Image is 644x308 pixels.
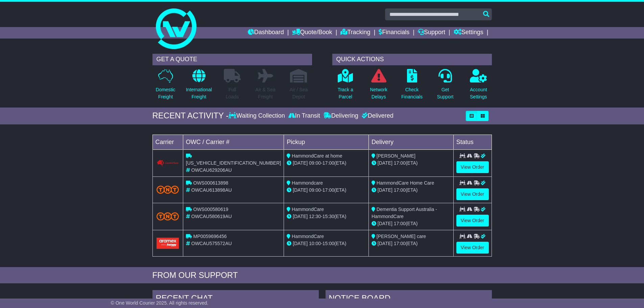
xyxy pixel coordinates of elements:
[370,86,387,100] p: Network Delays
[191,167,232,173] span: OWCAU629206AU
[378,187,392,193] span: [DATE]
[292,234,324,239] span: HammondCare
[157,212,179,220] img: TNT_Domestic.png
[152,135,183,149] td: Carrier
[377,180,434,186] span: HammondCare Home Care
[378,241,392,246] span: [DATE]
[292,27,332,39] a: Quote/Book
[453,135,492,149] td: Status
[436,69,454,104] a: GetSupport
[401,69,423,104] a: CheckFinancials
[309,241,321,246] span: 10:00
[323,214,334,219] span: 15:30
[156,86,175,100] p: Domestic Freight
[193,207,229,212] span: OWS000580619
[437,86,453,100] p: Get Support
[183,135,284,149] td: OWC / Carrier #
[193,180,229,186] span: OWS000613898
[372,187,451,194] div: (ETA)
[292,180,323,186] span: Hammondcare
[155,69,175,104] a: DomesticFreight
[372,207,437,219] span: Dementia Support Australia - HammondCare
[323,241,334,246] span: 15:00
[290,86,308,100] p: Air / Sea Depot
[186,160,281,166] span: [US_VEHICLE_IDENTIFICATION_NUMBER]
[191,187,232,193] span: OWCAU613898AU
[369,69,387,104] a: NetworkDelays
[111,300,209,306] span: © One World Courier 2025. All rights reserved.
[293,160,308,166] span: [DATE]
[456,215,489,227] a: View Order
[418,27,445,39] a: Support
[394,187,406,193] span: 17:00
[191,241,232,246] span: OWCAU575572AU
[157,160,179,167] img: Couriers_Please.png
[337,69,354,104] a: Track aParcel
[287,112,322,120] div: In Transit
[287,160,366,167] div: - (ETA)
[338,86,353,100] p: Track a Parcel
[323,187,334,193] span: 17:00
[332,54,492,65] div: QUICK ACTIONS
[186,86,212,100] p: International Freight
[152,111,229,121] div: RECENT ACTIVITY -
[470,86,487,100] p: Account Settings
[309,214,321,219] span: 12:30
[360,112,393,120] div: Delivered
[152,54,312,65] div: GET A QUOTE
[293,214,308,219] span: [DATE]
[256,86,276,100] p: Air & Sea Freight
[292,207,324,212] span: HammondCare
[293,187,308,193] span: [DATE]
[229,112,286,120] div: Waiting Collection
[379,27,409,39] a: Financials
[454,27,483,39] a: Settings
[186,69,212,104] a: InternationalFreight
[292,153,342,159] span: HammondCare at home
[456,242,489,254] a: View Order
[394,241,406,246] span: 17:00
[340,27,370,39] a: Tracking
[224,86,241,100] p: Full Loads
[456,161,489,173] a: View Order
[287,213,366,220] div: - (ETA)
[323,160,334,166] span: 17:00
[193,234,227,239] span: MP0059696456
[372,160,451,167] div: (ETA)
[377,234,426,239] span: [PERSON_NAME] care
[368,135,453,149] td: Delivery
[157,186,179,194] img: TNT_Domestic.png
[287,240,366,247] div: - (ETA)
[309,187,321,193] span: 09:00
[284,135,369,149] td: Pickup
[378,160,392,166] span: [DATE]
[470,69,487,104] a: AccountSettings
[309,160,321,166] span: 09:00
[378,221,392,226] span: [DATE]
[152,270,492,280] div: FROM OUR SUPPORT
[287,187,366,194] div: - (ETA)
[157,238,179,249] img: Aramex.png
[377,153,415,159] span: [PERSON_NAME]
[322,112,360,120] div: Delivering
[394,221,406,226] span: 17:00
[394,160,406,166] span: 17:00
[401,86,423,100] p: Check Financials
[191,214,232,219] span: OWCAU580619AU
[372,240,451,247] div: (ETA)
[248,27,284,39] a: Dashboard
[372,220,451,227] div: (ETA)
[456,188,489,200] a: View Order
[293,241,308,246] span: [DATE]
